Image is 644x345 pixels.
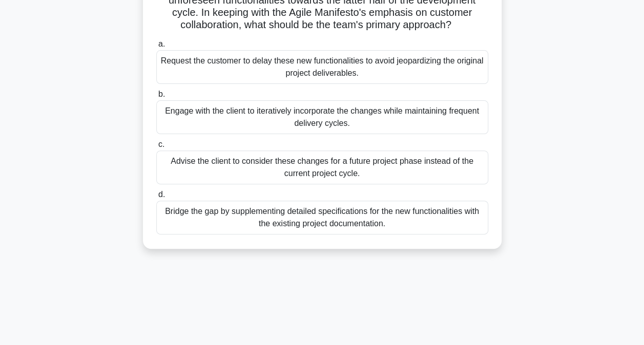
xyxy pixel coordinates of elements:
div: Engage with the client to iteratively incorporate the changes while maintaining frequent delivery... [156,100,488,134]
span: d. [158,190,165,199]
span: a. [158,39,165,48]
span: b. [158,90,165,98]
div: Request the customer to delay these new functionalities to avoid jeopardizing the original projec... [156,50,488,84]
span: c. [158,140,164,148]
div: Bridge the gap by supplementing detailed specifications for the new functionalities with the exis... [156,201,488,234]
div: Advise the client to consider these changes for a future project phase instead of the current pro... [156,150,488,184]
